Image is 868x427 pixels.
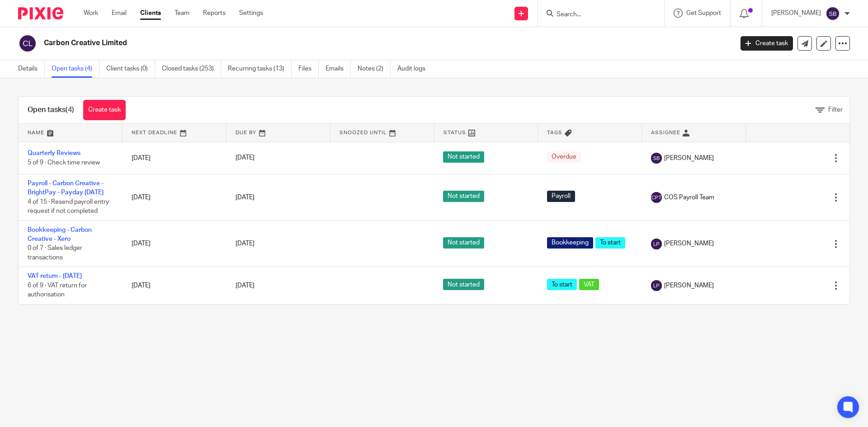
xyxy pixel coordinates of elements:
a: Quarterly Reviews [28,150,80,156]
span: 5 of 9 · Check time review [28,160,100,166]
td: [DATE] [123,142,226,174]
img: svg%3E [651,239,662,249]
td: [DATE] [123,174,226,221]
span: To start [547,279,577,290]
a: Settings [239,9,263,18]
span: Not started [443,151,484,163]
span: Status [443,130,466,135]
a: Open tasks (4) [52,60,99,78]
span: VAT [579,279,599,290]
a: Clients [140,9,161,18]
img: svg%3E [651,153,662,164]
span: Not started [443,191,484,202]
span: Overdue [547,151,581,163]
a: Work [84,9,98,18]
span: Not started [443,237,484,249]
img: svg%3E [651,192,662,203]
a: Details [18,60,45,78]
span: Tags [547,130,562,135]
a: Emails [325,60,351,78]
a: Notes (2) [358,60,391,78]
span: (4) [66,106,74,113]
td: [DATE] [123,221,226,267]
span: [DATE] [236,241,255,247]
span: [DATE] [236,155,255,161]
a: Client tasks (0) [106,60,155,78]
a: Payroll - Carbon Creative - BrightPay - Payday [DATE] [28,180,104,196]
td: [DATE] [123,267,226,304]
p: [PERSON_NAME] [771,9,821,18]
span: Get Support [686,10,721,16]
span: [DATE] [236,194,255,201]
a: Reports [203,9,226,18]
span: Snoozed Until [340,130,387,135]
span: Filter [828,107,843,113]
span: [PERSON_NAME] [664,239,714,248]
span: [PERSON_NAME] [664,281,714,290]
a: Closed tasks (253) [162,60,221,78]
img: Pixie [18,7,63,19]
h2: Carbon Creative Limited [44,38,590,48]
span: To start [595,237,625,249]
a: Files [298,60,319,78]
span: Bookkeeping [547,237,593,249]
span: 0 of 7 · Sales ledger transactions [28,245,82,261]
a: Audit logs [397,60,432,78]
a: VAT return - [DATE] [28,273,82,279]
a: Email [112,9,127,18]
span: Not started [443,279,484,290]
span: [DATE] [236,282,255,289]
a: Recurring tasks (13) [228,60,292,78]
a: Create task [83,100,126,120]
img: svg%3E [18,34,37,53]
span: [PERSON_NAME] [664,154,714,163]
img: svg%3E [651,280,662,291]
input: Search [556,11,637,19]
h1: Open tasks [28,105,74,115]
span: 6 of 9 · VAT return for authorisation [28,282,87,298]
span: Payroll [547,191,575,202]
span: 4 of 15 · Resend payroll entry request if not completed [28,199,109,215]
span: COS Payroll Team [664,193,714,202]
a: Bookkeeping - Carbon Creative - Xero [28,227,92,242]
a: Team [175,9,189,18]
a: Create task [741,36,793,51]
img: svg%3E [826,6,840,21]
